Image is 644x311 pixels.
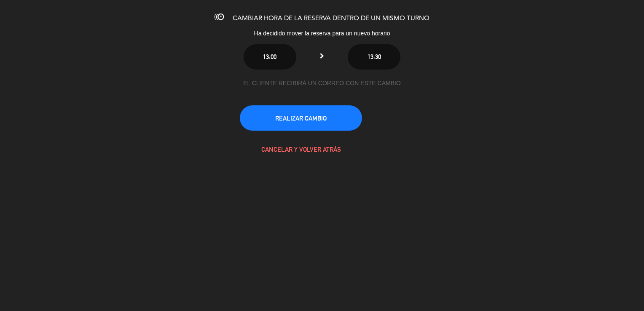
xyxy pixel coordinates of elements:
[240,105,362,131] button: REALIZAR CAMBIO
[348,44,400,70] button: 13:30
[233,15,429,22] span: CAMBIAR HORA DE LA RESERVA DENTRO DE UN MISMO TURNO
[240,137,362,162] button: CANCELAR Y VOLVER ATRÁS
[240,78,404,88] div: EL CLIENTE RECIBIRÁ UN CORREO CON ESTE CAMBIO
[368,53,381,60] span: 13:30
[244,44,296,70] button: 13:00
[183,29,461,38] div: Ha decidido mover la reserva para un nuevo horario
[263,53,276,60] span: 13:00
